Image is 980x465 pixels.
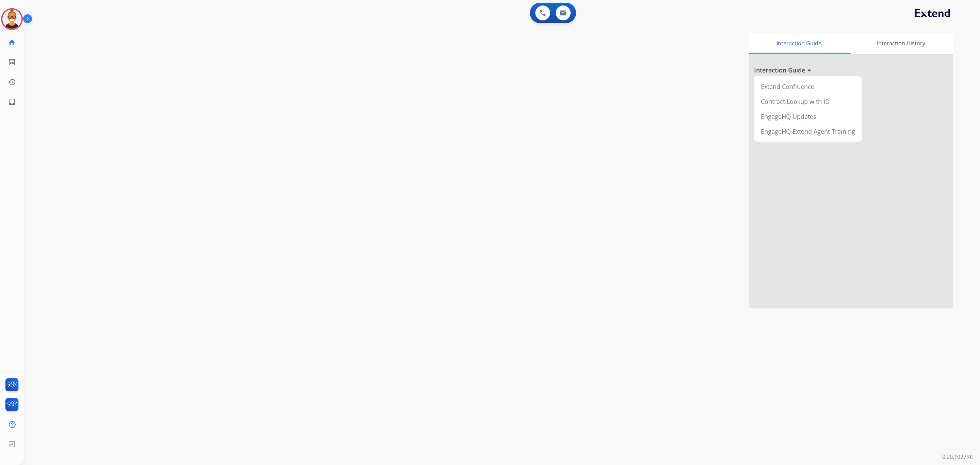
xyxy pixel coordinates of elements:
div: Interaction Guide [749,33,849,54]
mat-icon: history [8,78,16,86]
div: Contract Lookup with ID [757,94,859,109]
div: EngageHQ Extend Agent Training [757,124,859,139]
p: 0.20.1027RC [942,453,973,461]
mat-icon: home [8,38,16,47]
div: Interaction History [849,33,953,54]
mat-icon: list_alt [8,58,16,66]
div: EngageHQ Updates [757,109,859,124]
img: avatar [2,10,21,29]
div: Extend Confluence [757,79,859,94]
mat-icon: inbox [8,98,16,106]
